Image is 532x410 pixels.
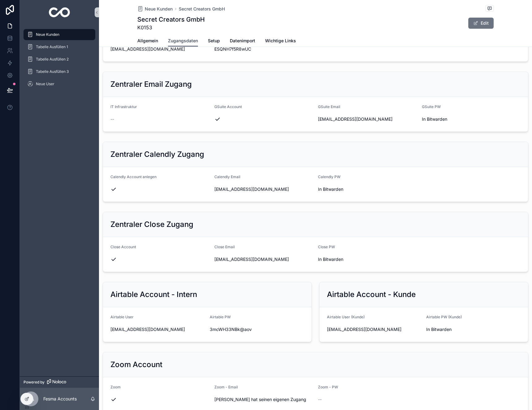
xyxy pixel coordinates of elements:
[214,46,313,52] span: ESQNH7f5R8wUC
[318,116,417,122] span: [EMAIL_ADDRESS][DOMAIN_NAME]
[110,290,197,299] h2: Airtable Account - Intern
[49,7,70,17] img: App logo
[137,15,205,24] h1: Secret Creators GmbH
[210,315,231,319] span: Airtable PW
[43,396,77,402] p: Fesma Accounts
[110,315,134,319] span: Airtable User
[137,6,173,12] a: Neue Kunden
[265,35,296,48] a: Wichtige Links
[36,82,54,86] span: Neue User
[110,360,162,370] h2: Zoom Account
[24,78,95,90] a: Neue User
[110,104,137,109] span: IT Infrastruktur
[422,104,441,109] span: GSuite PW
[36,32,59,37] span: Neue Kunden
[137,35,158,48] a: Allgemein
[265,38,296,44] span: Wichtige Links
[468,18,494,29] button: Edit
[110,46,209,52] span: [EMAIL_ADDRESS][DOMAIN_NAME]
[20,376,99,388] a: Powered by
[426,326,521,333] span: In Bitwarden
[168,35,198,47] a: Zugangsdaten
[24,41,95,52] a: Tabelle Ausfüllen 1
[318,186,417,192] span: In Bitwarden
[110,220,193,229] h2: Zentraler Close Zugang
[24,66,95,77] a: Tabelle Ausfüllen 3
[318,256,417,262] span: In Bitwarden
[110,149,204,159] h2: Zentraler Calendly Zugang
[210,326,304,333] span: 3mcWH33NBk@aov
[318,174,341,179] span: Calendly PW
[24,380,45,385] span: Powered by
[230,38,255,44] span: Datenimport
[36,57,69,62] span: Tabelle Ausfüllen 2
[327,326,421,333] span: [EMAIL_ADDRESS][DOMAIN_NAME]
[214,186,313,192] span: [EMAIL_ADDRESS][DOMAIN_NAME]
[318,396,322,403] span: --
[214,174,240,179] span: Calendly Email
[214,385,238,389] span: Zoom - Email
[318,104,340,109] span: GSuite Email
[24,54,95,65] a: Tabelle Ausfüllen 2
[179,6,225,12] a: Secret Creators GmbH
[214,396,313,403] span: [PERSON_NAME] hat seinen eigenen Zugang
[110,326,205,333] span: [EMAIL_ADDRESS][DOMAIN_NAME]
[422,116,521,122] span: In Bitwarden
[137,38,158,44] span: Allgemein
[208,38,220,44] span: Setup
[214,256,313,262] span: [EMAIL_ADDRESS][DOMAIN_NAME]
[24,29,95,40] a: Neue Kunden
[36,44,68,49] span: Tabelle Ausfüllen 1
[214,245,235,249] span: Close Email
[327,290,416,299] h2: Airtable Account - Kunde
[214,104,242,109] span: GSuite Account
[137,24,205,31] span: K0153
[145,6,173,12] span: Neue Kunden
[318,245,335,249] span: Close PW
[230,35,255,48] a: Datenimport
[208,35,220,48] a: Setup
[327,315,365,319] span: Airtable User (Kunde)
[426,315,462,319] span: Airtable PW (Kunde)
[110,174,157,179] span: Calendly Account anlegen
[110,385,121,389] span: Zoom
[168,38,198,44] span: Zugangsdaten
[36,69,69,74] span: Tabelle Ausfüllen 3
[110,116,114,122] span: --
[20,25,99,98] div: scrollable content
[318,385,338,389] span: Zoom - PW
[110,245,136,249] span: Close Account
[110,79,192,89] h2: Zentraler Email Zugang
